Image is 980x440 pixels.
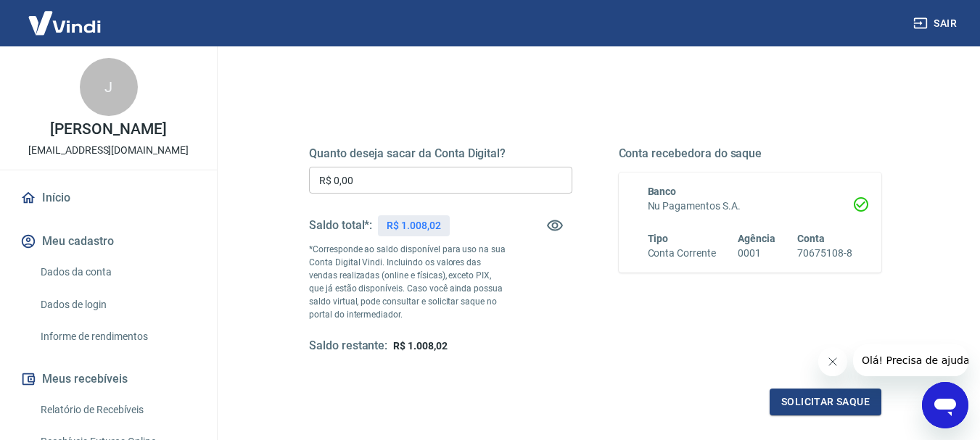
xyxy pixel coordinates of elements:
[619,146,882,161] h5: Conta recebedora do saque
[309,146,572,161] h5: Quanto deseja sacar da Conta Digital?
[648,186,677,197] span: Banco
[853,344,968,376] iframe: Mensagem da empresa
[393,340,447,352] span: R$ 1.008,02
[17,1,112,45] img: Vindi
[770,389,881,415] button: Solicitar saque
[309,339,387,354] h5: Saldo restante:
[797,233,825,244] span: Conta
[28,143,189,158] p: [EMAIL_ADDRESS][DOMAIN_NAME]
[35,395,199,425] a: Relatório de Recebíveis
[309,243,506,321] p: *Corresponde ao saldo disponível para uso na sua Conta Digital Vindi. Incluindo os valores das ve...
[9,10,122,22] span: Olá! Precisa de ajuda?
[910,10,963,37] button: Sair
[17,182,199,214] a: Início
[35,257,199,287] a: Dados da conta
[738,246,775,261] h6: 0001
[818,347,847,376] iframe: Fechar mensagem
[922,382,968,428] iframe: Botão para abrir a janela de mensagens
[35,322,199,352] a: Informe de rendimentos
[648,246,716,261] h6: Conta Corrente
[738,233,775,244] span: Agência
[309,218,372,233] h5: Saldo total*:
[17,225,199,257] button: Meu cadastro
[648,233,669,244] span: Tipo
[797,246,852,261] h6: 70675108-8
[35,290,199,320] a: Dados de login
[387,218,440,233] p: R$ 1.008,02
[50,122,166,137] p: [PERSON_NAME]
[648,199,853,214] h6: Nu Pagamentos S.A.
[17,363,199,395] button: Meus recebíveis
[80,58,138,116] div: J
